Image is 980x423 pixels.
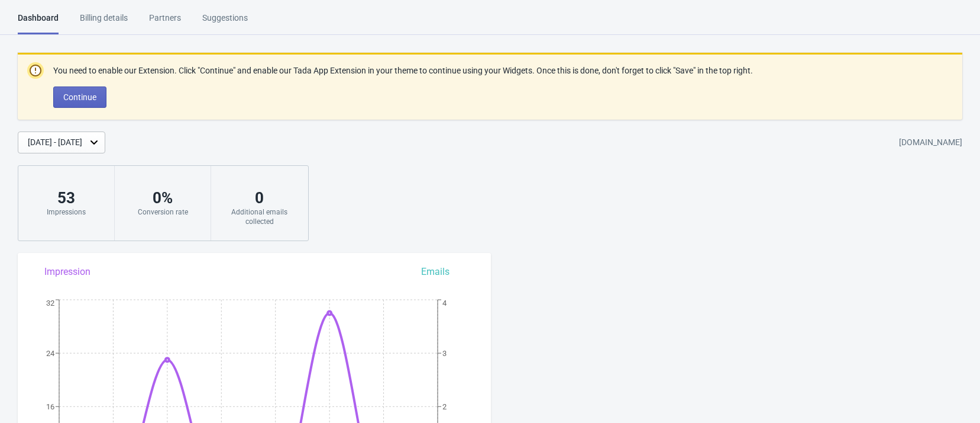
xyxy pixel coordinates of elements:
[442,349,447,358] tspan: 3
[53,86,106,108] button: Continue
[46,402,54,411] tspan: 16
[30,207,102,217] div: Impressions
[202,12,248,33] div: Suggestions
[899,132,962,153] div: [DOMAIN_NAME]
[53,65,753,77] p: You need to enable our Extension. Click "Continue" and enable our Tada App Extension in your them...
[30,188,102,207] div: 53
[127,207,199,217] div: Conversion rate
[46,349,55,358] tspan: 24
[28,136,82,149] div: [DATE] - [DATE]
[127,188,199,207] div: 0 %
[223,188,296,207] div: 0
[18,12,59,34] div: Dashboard
[223,207,296,226] div: Additional emails collected
[63,92,96,102] span: Continue
[442,299,447,307] tspan: 4
[149,12,181,33] div: Partners
[46,299,54,307] tspan: 32
[442,402,447,411] tspan: 2
[80,12,128,33] div: Billing details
